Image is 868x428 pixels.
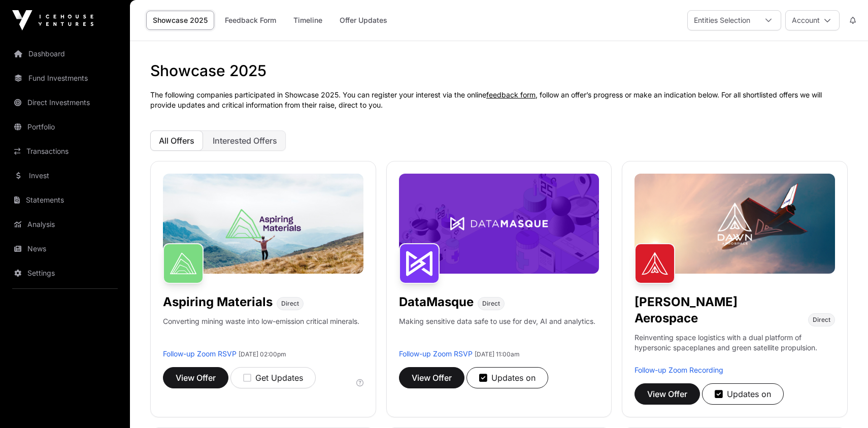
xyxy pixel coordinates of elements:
img: Icehouse Ventures Logo [12,10,93,30]
iframe: Chat Widget [817,379,868,428]
button: View Offer [163,367,228,388]
p: Reinventing space logistics with a dual platform of hypersonic spaceplanes and green satellite pr... [635,333,835,365]
button: View Offer [635,383,700,405]
a: Portfolio [8,116,122,138]
a: Follow-up Zoom RSVP [399,349,473,358]
span: View Offer [412,372,452,384]
button: View Offer [399,367,464,388]
a: Follow-up Zoom RSVP [163,349,237,358]
a: Settings [8,262,122,284]
img: Dawn-Banner.jpg [635,174,835,274]
img: DataMasque-Banner.jpg [399,174,599,274]
span: View Offer [176,372,216,384]
h1: [PERSON_NAME] Aerospace [635,294,804,326]
button: Updates on [702,383,784,405]
a: Transactions [8,140,122,162]
a: Timeline [287,11,329,30]
div: Get Updates [243,372,303,384]
a: Analysis [8,213,122,236]
span: View Offer [647,388,687,400]
img: DataMasque [399,243,440,284]
div: Updates on [479,372,536,384]
button: Get Updates [230,367,316,388]
a: Feedback Form [218,11,283,30]
button: Interested Offers [204,130,286,151]
a: Offer Updates [333,11,394,30]
a: Direct Investments [8,91,122,114]
a: Dashboard [8,43,122,65]
span: [DATE] 02:00pm [239,350,286,358]
p: Converting mining waste into low-emission critical minerals. [163,316,359,349]
a: Fund Investments [8,67,122,89]
button: Updates on [466,367,548,388]
a: Invest [8,164,122,187]
span: Direct [281,300,299,308]
a: News [8,238,122,260]
h1: Aspiring Materials [163,294,273,310]
img: Dawn Aerospace [635,243,675,284]
span: Direct [813,316,830,324]
span: Interested Offers [213,136,277,146]
img: Aspiring-Banner.jpg [163,174,363,274]
div: Entities Selection [688,11,756,30]
img: Aspiring Materials [163,243,204,284]
button: All Offers [150,130,203,151]
p: Making sensitive data safe to use for dev, AI and analytics. [399,316,595,349]
a: feedback form [486,90,536,99]
p: The following companies participated in Showcase 2025. You can register your interest via the onl... [150,90,848,110]
button: Account [785,10,840,30]
span: All Offers [159,136,194,146]
h1: DataMasque [399,294,474,310]
a: Showcase 2025 [146,11,214,30]
span: [DATE] 11:00am [475,350,520,358]
h1: Showcase 2025 [150,61,848,80]
a: Follow-up Zoom Recording [635,366,723,374]
span: Direct [482,300,500,308]
a: Statements [8,189,122,211]
div: Updates on [715,388,771,400]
